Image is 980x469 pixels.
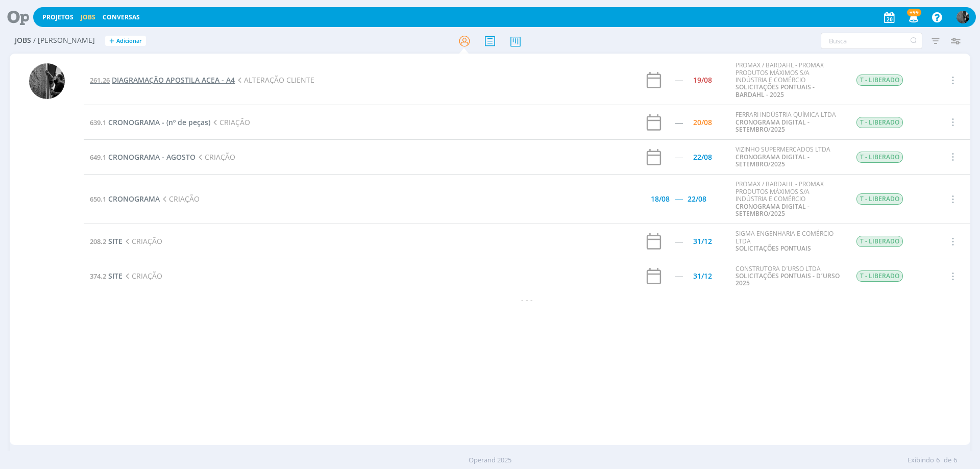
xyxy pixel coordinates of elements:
[122,271,162,281] span: CRIAÇÃO
[90,75,235,85] a: 261.26DIAGRAMAÇÃO APOSTILA ACEA - A4
[675,77,682,84] div: -----
[90,271,122,281] a: 374.2SITE
[956,8,970,26] button: P
[15,36,31,45] span: Jobs
[736,111,841,133] div: FERRARI INDÚSTRIA QUÍMICA LTDA
[108,117,210,127] span: CRONOGRAMA - (nº de peças)
[122,236,162,246] span: CRIAÇÃO
[736,230,841,252] div: SIGMA ENGENHARIA E COMÉRCIO LTDA
[736,181,841,217] div: PROMAX / BARDAHL - PROMAX PRODUTOS MÁXIMOS S/A INDÚSTRIA E COMÉRCIO
[856,270,903,282] span: T - LIBERADO
[90,194,106,204] span: 650.1
[736,62,841,98] div: PROMAX / BARDAHL - PROMAX PRODUTOS MÁXIMOS S/A INDÚSTRIA E COMÉRCIO
[693,77,712,84] div: 19/08
[105,36,146,46] button: +Adicionar
[90,76,110,85] span: 261.26
[235,75,314,85] span: ALTERAÇÃO CLIENTE
[103,13,140,21] a: Conversas
[160,194,200,204] span: CRIAÇÃO
[90,117,210,127] a: 639.1CRONOGRAMA - (nº de peças)
[109,36,114,46] span: +
[856,193,903,205] span: T - LIBERADO
[688,195,706,203] div: 22/08
[90,153,106,162] span: 649.1
[90,152,195,162] a: 649.1CRONOGRAMA - AGOSTO
[90,236,122,246] a: 208.2SITE
[736,271,840,287] a: SOLICITAÇÕES PONTUAIS - D´URSO 2025
[693,273,712,280] div: 31/12
[81,13,95,21] a: Jobs
[736,244,811,253] a: SOLICITAÇÕES PONTUAIS
[953,455,957,465] span: 6
[736,83,815,98] a: SOLICITAÇÕES PONTUAIS - BARDAHL - 2025
[856,117,903,128] span: T - LIBERADO
[210,117,250,127] span: CRIAÇÃO
[675,238,682,245] div: -----
[675,119,682,126] div: -----
[736,146,841,168] div: VIZINHO SUPERMERCADOS LTDA
[736,153,810,168] a: CRONOGRAMA DIGITAL - SETEMBRO/2025
[856,236,903,247] span: T - LIBERADO
[736,118,810,134] a: CRONOGRAMA DIGITAL - SETEMBRO/2025
[908,455,934,465] span: Exibindo
[90,271,106,281] span: 374.2
[108,194,160,204] span: CRONOGRAMA
[856,152,903,163] span: T - LIBERADO
[856,75,903,86] span: T - LIBERADO
[90,237,106,246] span: 208.2
[42,13,73,21] a: Projetos
[90,118,106,127] span: 639.1
[84,294,970,305] div: - - -
[693,154,712,161] div: 22/08
[693,119,712,126] div: 20/08
[957,11,969,23] img: P
[108,152,195,162] span: CRONOGRAMA - AGOSTO
[907,9,921,16] span: +99
[195,152,235,162] span: CRIAÇÃO
[108,236,122,246] span: SITE
[116,38,142,44] span: Adicionar
[90,194,160,204] a: 650.1CRONOGRAMA
[736,202,810,218] a: CRONOGRAMA DIGITAL - SETEMBRO/2025
[736,265,841,287] div: CONSTRUTORA D´URSO LTDA
[944,455,951,465] span: de
[29,63,65,99] img: P
[112,75,235,85] span: DIAGRAMAÇÃO APOSTILA ACEA - A4
[936,455,940,465] span: 6
[78,13,99,21] button: Jobs
[902,8,923,27] button: +99
[821,33,922,49] input: Busca
[100,13,143,21] button: Conversas
[675,273,682,280] div: -----
[651,195,670,203] div: 18/08
[693,238,712,245] div: 31/12
[33,36,95,45] span: / [PERSON_NAME]
[39,13,77,21] button: Projetos
[108,271,122,281] span: SITE
[675,154,682,161] div: -----
[675,194,682,204] span: -----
